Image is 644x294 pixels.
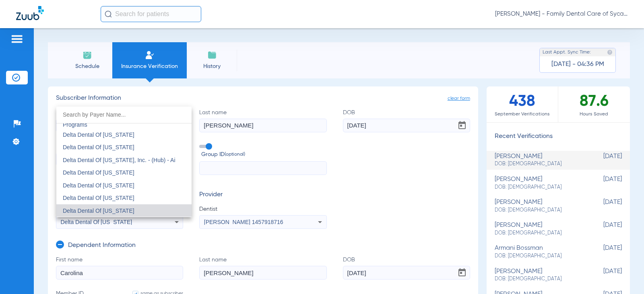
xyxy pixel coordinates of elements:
span: Delta Dental Of [US_STATE] [63,169,134,176]
span: Delta Dental Of [US_STATE] [63,208,134,214]
input: dropdown search [56,107,192,123]
span: Delta Dental Of [US_STATE] [63,195,134,201]
span: Delta Dental Of [US_STATE] [63,144,134,150]
span: Delta Dental Of [US_STATE] [63,132,134,138]
span: Delta Dental Of [US_STATE] [63,182,134,189]
span: Delta Dental Of [US_STATE], Inc. - (Hub) - Ai [63,157,175,163]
